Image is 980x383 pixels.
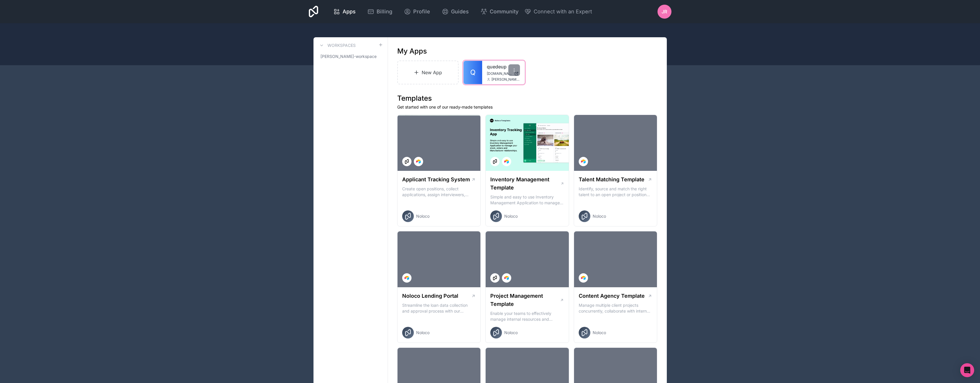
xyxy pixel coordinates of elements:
a: Apps [329,5,360,18]
span: Noloco [504,330,518,336]
a: Guides [437,5,473,18]
p: Simple and easy to use Inventory Management Application to manage your stock, orders and Manufact... [490,194,564,206]
div: Open Intercom Messenger [960,363,974,377]
span: Jr [662,8,667,15]
span: Billing [377,8,392,16]
h1: Inventory Management Template [490,175,560,192]
span: Noloco [504,213,518,219]
h1: Project Management Template [490,292,560,308]
p: Streamline the loan data collection and approval process with our Lending Portal template. [402,302,476,314]
span: Q [470,68,475,77]
span: Community [490,8,518,16]
a: Workspaces [318,42,356,49]
p: Manage multiple client projects concurrently, collaborate with internal and external stakeholders... [579,302,653,314]
span: Noloco [416,213,430,219]
a: Billing [363,5,397,18]
img: Airtable Logo [581,159,586,164]
span: Guides [451,8,469,16]
span: Noloco [593,330,606,336]
a: Community [476,5,523,18]
button: Connect with an Expert [524,8,592,16]
p: Enable your teams to effectively manage internal resources and execute client projects on time. [490,311,564,322]
img: Airtable Logo [416,159,421,164]
span: [PERSON_NAME]-workspace [320,54,377,59]
a: [PERSON_NAME]-workspace [318,51,383,62]
a: quedeup [487,63,520,70]
h1: Talent Matching Template [579,175,644,184]
img: Airtable Logo [581,276,586,280]
img: Airtable Logo [504,159,509,164]
p: Get started with one of our ready-made templates [397,104,658,110]
span: [PERSON_NAME][EMAIL_ADDRESS] [491,77,520,82]
h3: Workspaces [327,42,356,48]
a: Q [464,61,482,84]
h1: Applicant Tracking System [402,175,470,184]
span: Profile [413,8,430,16]
a: New App [397,61,459,84]
span: Noloco [416,330,430,336]
img: Airtable Logo [405,276,409,280]
span: Connect with an Expert [534,8,592,16]
a: [DOMAIN_NAME] [487,71,520,76]
span: Noloco [593,213,606,219]
img: Airtable Logo [504,276,509,280]
h1: Noloco Lending Portal [402,292,458,300]
span: Apps [343,8,356,16]
h1: My Apps [397,47,427,56]
p: Identify, source and match the right talent to an open project or position with our Talent Matchi... [579,186,653,198]
h1: Templates [397,94,658,103]
span: [DOMAIN_NAME] [487,71,512,76]
h1: Content Agency Template [579,292,645,300]
p: Create open positions, collect applications, assign interviewers, centralise candidate feedback a... [402,186,476,198]
a: Profile [399,5,435,18]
